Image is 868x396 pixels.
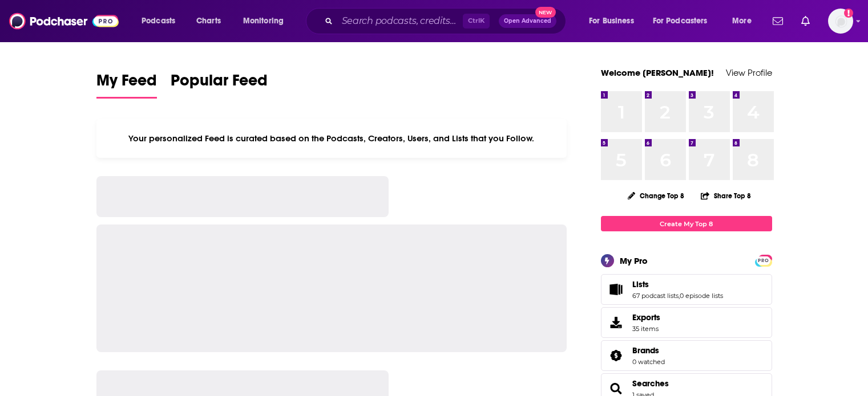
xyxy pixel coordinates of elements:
[828,9,853,34] button: Show profile menu
[632,345,659,356] span: Brands
[171,71,268,97] span: Popular Feed
[700,185,752,207] button: Share Top 8
[235,12,298,30] button: open menu
[632,279,723,289] a: Lists
[171,71,268,99] a: Popular Feed
[601,274,772,305] span: Lists
[726,67,772,78] a: View Profile
[142,13,175,29] span: Podcasts
[317,8,577,34] div: Search podcasts, credits, & more...
[605,348,628,364] a: Brands
[645,12,724,30] button: open menu
[601,340,772,371] span: Brands
[589,13,634,29] span: For Business
[757,256,770,264] a: PRO
[337,12,463,30] input: Search podcasts, credits, & more...
[724,12,766,30] button: open menu
[620,255,648,266] div: My Pro
[499,14,556,28] button: Open AdvancedNew
[653,13,708,29] span: For Podcasters
[797,11,814,31] a: Show notifications dropdown
[243,13,284,29] span: Monitoring
[504,18,551,24] span: Open Advanced
[632,312,660,322] span: Exports
[189,12,228,30] a: Charts
[632,358,665,366] a: 0 watched
[632,378,669,389] a: Searches
[96,71,157,99] a: My Feed
[828,9,853,34] img: User Profile
[9,10,119,32] img: Podchaser - Follow, Share and Rate Podcasts
[679,292,680,300] span: ,
[757,256,770,265] span: PRO
[844,9,853,18] svg: Add a profile image
[535,7,556,18] span: New
[632,325,660,333] span: 35 items
[463,14,490,28] span: Ctrl K
[605,315,628,330] span: Exports
[96,119,567,158] div: Your personalized Feed is curated based on the Podcasts, Creators, Users, and Lists that you Follow.
[732,13,752,29] span: More
[632,292,679,300] a: 67 podcast lists
[828,9,853,34] span: Logged in as NickG
[581,12,648,30] button: open menu
[632,279,649,289] span: Lists
[605,281,628,297] a: Lists
[601,307,772,338] a: Exports
[768,11,788,31] a: Show notifications dropdown
[134,12,190,30] button: open menu
[601,216,772,231] a: Create My Top 8
[196,13,221,29] span: Charts
[680,292,723,300] a: 0 episode lists
[621,189,692,203] button: Change Top 8
[632,345,665,356] a: Brands
[96,71,157,97] span: My Feed
[601,67,714,78] a: Welcome [PERSON_NAME]!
